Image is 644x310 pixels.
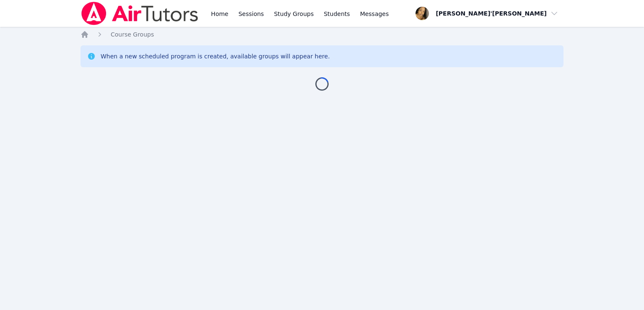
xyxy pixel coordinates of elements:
span: Messages [360,10,389,18]
span: Course Groups [111,31,154,38]
div: When a new scheduled program is created, available groups will appear here. [101,52,330,60]
a: Course Groups [111,30,154,39]
nav: Breadcrumb [80,30,563,39]
img: Air Tutors [80,2,199,25]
